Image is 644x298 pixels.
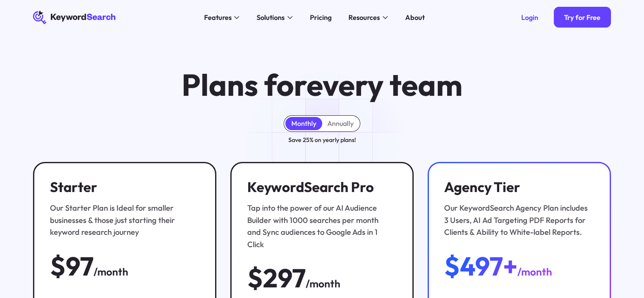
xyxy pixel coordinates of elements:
div: Pricing [310,12,332,23]
div: Our Starter Plan is Ideal for smaller businesses & those just starting their keyword research jou... [50,202,195,239]
div: About [405,12,425,23]
div: $497+ [444,253,517,280]
a: About [400,11,430,25]
div: Solutions [257,12,285,23]
div: /month [306,276,340,292]
div: Login [521,13,538,22]
div: Tap into the power of our AI Audience Builder with 1000 searches per month and Sync audiences to ... [247,202,392,251]
h3: Agency Tier [444,179,589,195]
a: Try for Free [554,7,611,28]
a: Pricing [304,11,337,25]
div: Try for Free [564,13,600,22]
h3: Starter [50,179,195,195]
div: $297 [247,265,306,292]
div: Features [204,12,232,23]
div: /month [517,264,552,280]
a: Login [511,7,548,28]
div: $97 [50,253,94,280]
div: Annually [327,119,354,128]
h1: Plans for [182,69,462,101]
div: Save 25% on yearly plans! [288,135,356,145]
div: Resources [348,12,380,23]
span: every team [307,66,462,104]
div: /month [94,264,128,280]
div: Our KeywordSearch Agency Plan includes 3 Users, AI Ad Targeting PDF Reports for Clients & Ability... [444,202,589,239]
div: Monthly [291,119,316,128]
h3: KeywordSearch Pro [247,179,392,195]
